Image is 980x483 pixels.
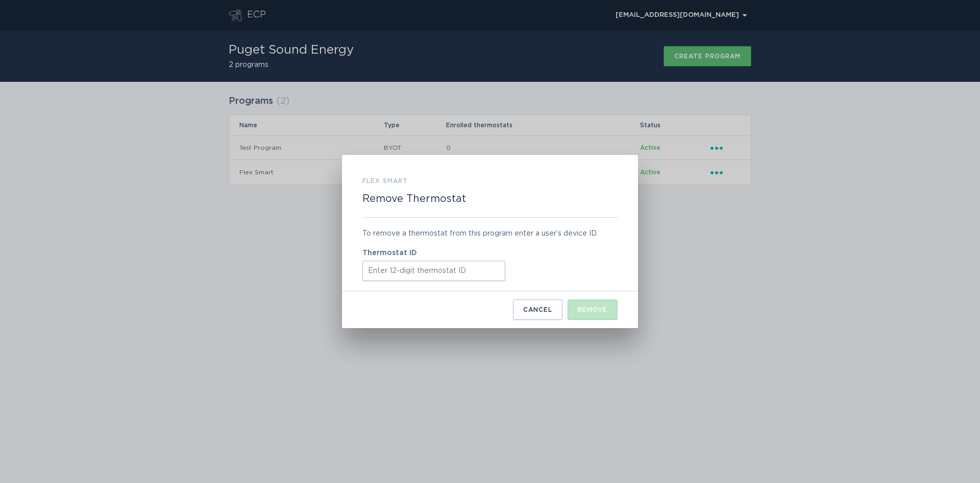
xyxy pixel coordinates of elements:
[362,249,618,257] label: Thermostat ID
[362,228,618,239] div: To remove a thermostat from this program enter a user’s device ID.
[568,300,618,320] button: Remove
[578,307,607,313] div: Remove
[342,155,638,328] div: Remove Thermostat
[362,261,505,281] input: Thermostat ID
[523,307,552,313] div: Cancel
[362,175,408,187] h3: Flex Smart
[513,300,562,320] button: Cancel
[362,193,466,205] h2: Remove Thermostat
